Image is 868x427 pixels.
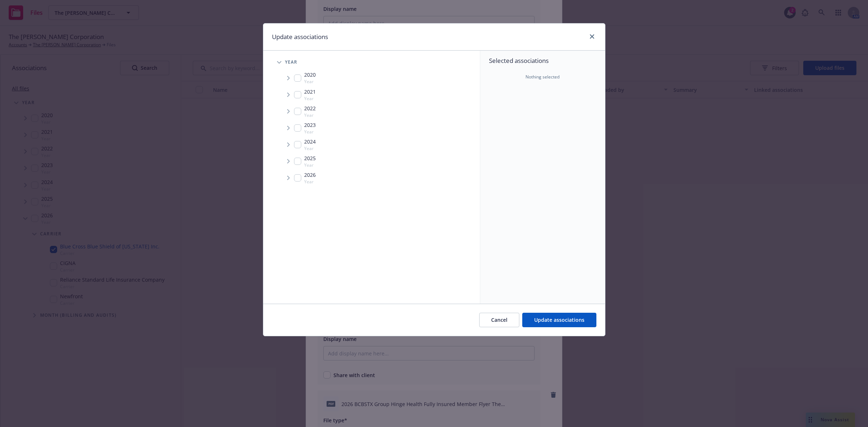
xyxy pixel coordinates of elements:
[272,32,328,42] h1: Update associations
[304,121,316,129] span: 2023
[304,145,316,151] span: Year
[304,71,316,78] span: 2020
[304,104,316,112] span: 2022
[304,171,316,179] span: 2026
[304,95,316,102] span: Year
[304,129,316,135] span: Year
[588,32,596,41] a: close
[526,74,559,80] span: Nothing selected
[304,138,316,145] span: 2024
[304,78,316,85] span: Year
[304,112,316,118] span: Year
[522,313,596,327] button: Update associations
[304,162,316,168] span: Year
[491,316,507,323] span: Cancel
[304,179,316,185] span: Year
[285,60,298,64] span: Year
[479,313,519,327] button: Cancel
[489,56,596,65] span: Selected associations
[263,55,480,186] div: Tree Example
[304,154,316,162] span: 2025
[534,316,584,323] span: Update associations
[304,88,316,95] span: 2021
